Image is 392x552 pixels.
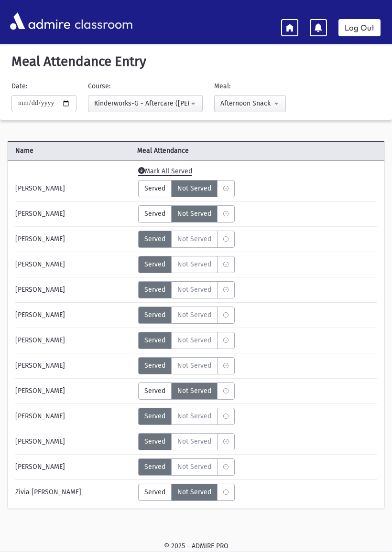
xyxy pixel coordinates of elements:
div: MeaStatus [138,433,235,450]
a: Log Out [338,19,381,36]
span: Served [144,361,165,371]
span: Served [144,386,165,396]
span: Served [144,411,165,421]
div: MeaStatus [138,307,235,324]
span: Served [144,259,165,269]
div: Afternoon Snack [220,98,272,108]
div: Kinderworks-G - Aftercare ([PERSON_NAME]) [94,98,189,108]
span: Not Served [177,361,211,371]
span: Not Served [177,209,211,219]
div: MeaStatus [138,382,235,400]
span: Not Served [177,234,211,244]
span: Not Served [177,285,211,295]
div: MeaStatus [138,231,235,248]
div: MeaStatus [138,408,235,425]
div: © 2025 - ADMIRE PRO [8,541,384,551]
span: [PERSON_NAME] [15,234,65,244]
span: [PERSON_NAME] [15,209,65,219]
span: [PERSON_NAME] [15,310,65,320]
span: [PERSON_NAME] [15,285,65,295]
span: Served [144,487,165,497]
span: [PERSON_NAME] [15,462,65,472]
span: Served [144,335,165,345]
div: MeaStatus [138,357,235,374]
span: Not Served [177,411,211,421]
span: Not Served [177,462,211,472]
span: [PERSON_NAME] [15,411,65,421]
span: [PERSON_NAME] [15,183,65,193]
div: MeaStatus [138,256,235,273]
span: Name [8,146,133,156]
span: Not Served [177,436,211,446]
div: MeaStatus [138,458,235,476]
label: Date: [11,81,27,91]
div: MeaStatus [138,180,235,197]
div: MeaStatus [138,332,235,349]
span: Not Served [177,183,211,193]
span: Served [144,436,165,446]
span: Served [144,183,165,193]
span: Served [144,462,165,472]
span: Served [144,209,165,219]
span: [PERSON_NAME] [15,335,65,345]
img: AdmirePro [8,10,73,32]
button: Kinderworks-G - Aftercare (Mrs. I. Kaye) [88,95,203,112]
span: [PERSON_NAME] [15,386,65,396]
span: Served [144,310,165,320]
span: Not Served [177,487,211,497]
span: [PERSON_NAME] [15,436,65,446]
span: Not Served [177,259,211,269]
button: Afternoon Snack [214,95,286,112]
span: Not Served [177,310,211,320]
span: [PERSON_NAME] [15,259,65,269]
span: [PERSON_NAME] [15,361,65,371]
div: MeaStatus [138,205,235,223]
span: Not Served [177,386,211,396]
span: Zivia [PERSON_NAME] [15,487,81,497]
span: Served [144,234,165,244]
span: Served [144,285,165,295]
span: Meal Attendance [133,146,353,156]
span: classroom [73,9,133,34]
div: MeaStatus [138,484,235,501]
span: Not Served [177,335,211,345]
h5: Meal Attendance Entry [8,53,384,70]
label: Meal: [214,81,230,91]
span: Mark All Served [138,167,192,176]
div: MeaStatus [138,281,235,298]
label: Course: [88,81,110,91]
